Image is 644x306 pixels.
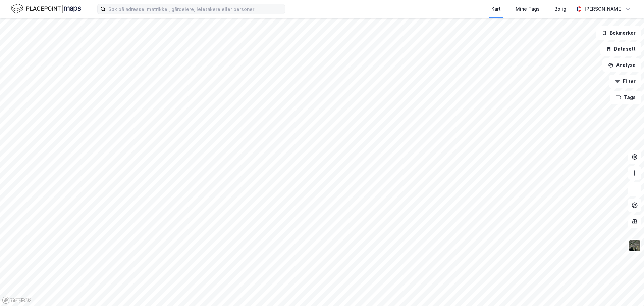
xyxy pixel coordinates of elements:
div: Bolig [554,5,566,13]
button: Datasett [600,42,641,56]
button: Analyse [602,58,641,72]
button: Filter [609,75,641,88]
button: Tags [610,91,641,104]
input: Søk på adresse, matrikkel, gårdeiere, leietakere eller personer [106,4,285,14]
div: Kart [491,5,501,13]
a: Mapbox homepage [2,296,32,304]
img: 9k= [628,239,641,252]
div: [PERSON_NAME] [584,5,623,13]
img: logo.f888ab2527a4732fd821a326f86c7f29.svg [11,3,81,15]
button: Bokmerker [596,26,641,40]
iframe: Chat Widget [610,274,644,306]
div: Mine Tags [516,5,540,13]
